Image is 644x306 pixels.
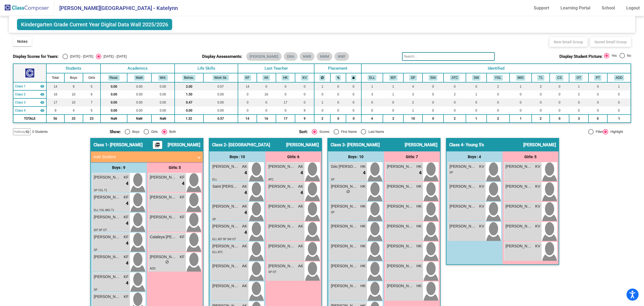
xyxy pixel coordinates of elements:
td: 9 [295,115,314,123]
span: HK [417,164,422,169]
span: HK [361,164,366,169]
span: Display Assessments: [202,54,242,59]
td: 0 [361,98,383,106]
th: Katelynn Flanery [238,73,257,82]
span: [PERSON_NAME] [405,142,437,148]
td: 1 [403,106,423,115]
span: Display Scores for Years: [13,54,58,59]
td: 0 [510,90,532,98]
div: Boys : 4 [446,151,503,162]
td: 1 [510,82,532,90]
span: AK [242,184,247,189]
td: 0.00 [127,106,151,115]
button: ADD [614,75,624,81]
span: 4 [300,169,303,176]
td: 2 [314,115,330,123]
td: 0.00 [151,106,175,115]
td: 3 [403,90,423,98]
td: 14 [238,115,257,123]
div: Girls: 5 [147,162,203,173]
td: 2 [383,115,404,123]
span: HK [417,184,422,189]
td: 9 [46,106,64,115]
td: 1 [466,90,487,98]
td: 0 [295,98,314,106]
button: AK [262,75,270,81]
td: 0 [569,106,588,115]
span: AK [242,164,247,169]
th: Total [46,73,64,82]
button: Read. [108,75,120,81]
button: HK [282,75,289,81]
td: 2.00 [175,82,203,90]
td: 5 [83,82,101,90]
td: 0 [346,82,361,90]
button: 504 [429,75,437,81]
td: 17 [46,98,64,106]
div: Last Name [366,129,384,134]
span: SP [449,171,453,174]
th: Kelsey Villanueva [295,73,314,82]
td: NaN [151,115,175,123]
button: OT [575,75,583,81]
div: Boys : 9 [91,162,147,173]
td: 0 [383,106,404,115]
span: 4 [419,169,422,176]
td: Kelsey Villanueva - Young 5's [13,106,46,115]
span: - [GEOGRAPHIC_DATA] [226,142,270,148]
td: 0 [276,90,295,98]
span: Class 3 [331,142,345,148]
td: 0 [276,106,295,115]
span: Class 3 [15,100,26,105]
button: PT [594,75,601,81]
td: 0.00 [101,90,127,98]
td: 0 [532,98,550,106]
th: Last Teacher [238,64,314,73]
mat-panel-title: Add Student [94,154,194,160]
td: 0 [510,106,532,115]
td: 16 [46,90,64,98]
span: [PERSON_NAME] [268,184,295,189]
td: 16 [257,115,276,123]
th: Keep with teacher [346,73,361,82]
th: Occupational Therapy [569,73,588,82]
button: ATC [450,75,459,81]
td: 1 [466,115,487,123]
td: 0.00 [151,98,175,106]
td: 0.47 [175,98,203,106]
div: Girls: 5 [503,151,559,162]
td: 0 [466,106,487,115]
td: 0 [423,82,444,90]
div: Girls [149,129,158,134]
td: 0.00 [127,98,151,106]
span: [PERSON_NAME] [PERSON_NAME] [94,175,121,180]
td: 0 [510,98,532,106]
button: Math [134,75,144,81]
span: 4 [363,169,366,176]
td: 2 [487,82,510,90]
mat-icon: visibility [40,100,44,105]
td: 0 [314,90,330,98]
span: [PERSON_NAME] [523,142,556,148]
span: 4 [126,180,129,187]
div: First Name [339,129,357,134]
td: 2 [444,90,466,98]
mat-icon: picture_as_pdf [154,142,161,150]
span: Sort: [299,129,308,134]
td: 1 [569,82,588,90]
th: Identified [361,64,631,73]
span: Giio [PERSON_NAME] [331,164,358,169]
td: 4 [64,106,83,115]
td: 0 [607,98,631,106]
button: IEP [389,75,397,81]
button: KV [301,75,309,81]
td: 0 [550,90,569,98]
a: School [597,4,619,12]
td: 0 [550,98,569,106]
td: 0 [346,106,361,115]
th: Social Worker [466,73,487,82]
td: 0 [487,106,510,115]
th: Attendance Concern [444,73,466,82]
span: Display Student Picture: [559,54,603,59]
td: 2 [569,90,588,98]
